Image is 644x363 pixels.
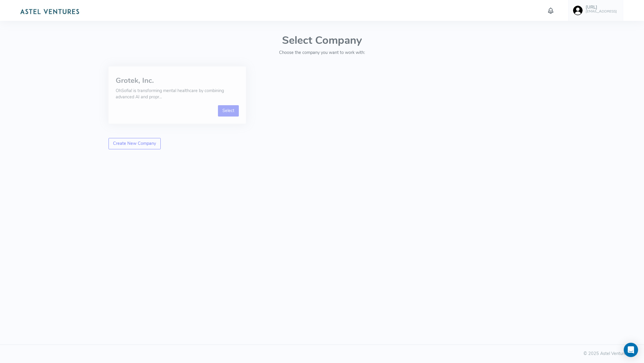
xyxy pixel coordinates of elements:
h3: Grotek, Inc. [116,77,239,84]
h5: [URL] [586,5,617,10]
p: Choose the company you want to work with: [109,49,535,56]
img: user-image [573,6,583,15]
div: © 2025 Astel Ventures Ltd. [7,350,637,357]
p: OhSofia! is transforming mental healthcare by combining advanced AI and propr... [116,88,239,100]
h1: Select Company [109,35,535,46]
div: Open Intercom Messenger [624,343,638,357]
a: Select [218,105,239,117]
h6: [EMAIL_ADDRESS] [586,10,617,13]
a: Create New Company [109,138,161,149]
